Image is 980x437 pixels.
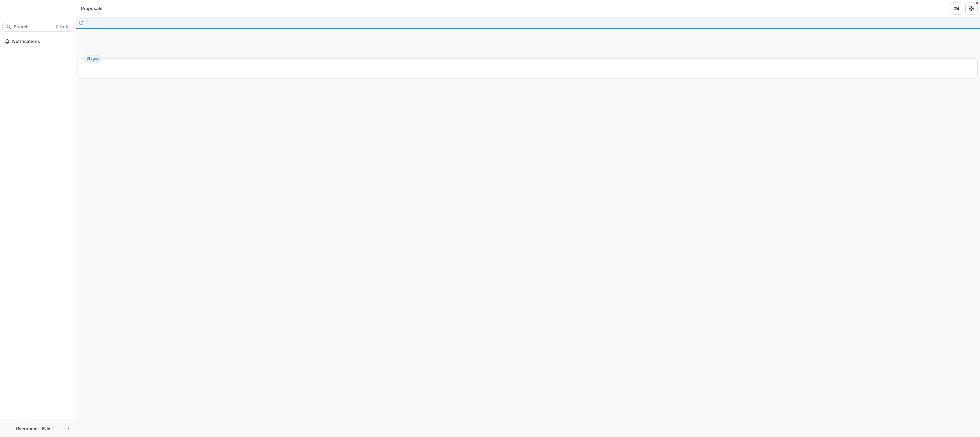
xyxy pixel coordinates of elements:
span: Search... [14,24,52,30]
p: Role [40,426,52,431]
button: Notifications [2,37,74,46]
button: Partners [951,2,963,15]
button: Search... [2,22,74,32]
button: More [65,425,72,432]
span: Stages [87,56,99,61]
span: Notifications [12,39,71,44]
div: Ctrl + K [55,23,70,30]
button: Get Help [965,2,978,15]
p: Username [16,425,38,432]
nav: breadcrumb [79,4,105,13]
div: Proposals [81,5,102,12]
